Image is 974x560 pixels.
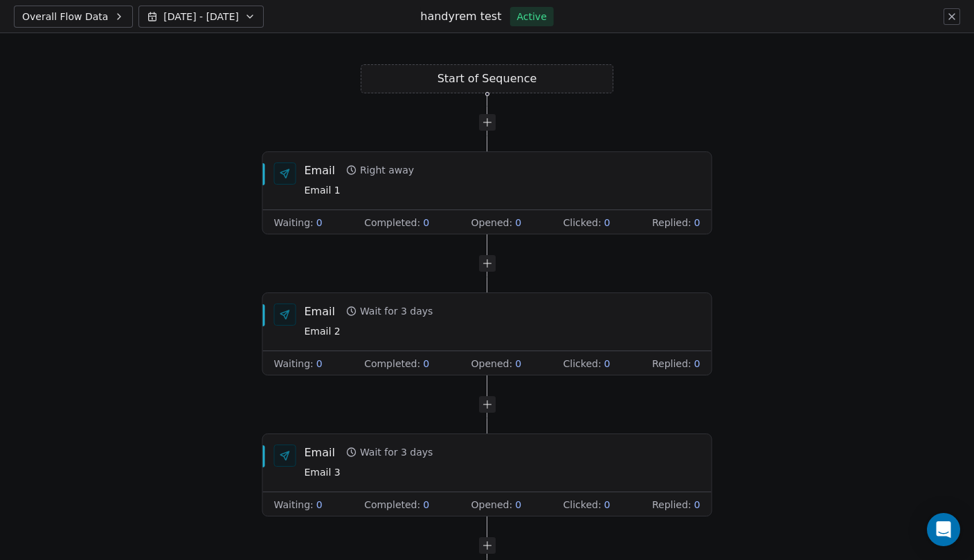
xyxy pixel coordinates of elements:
[516,10,546,24] span: Active
[563,216,602,230] span: Clicked :
[305,304,335,319] div: Email
[364,498,420,512] span: Completed :
[22,10,108,24] span: Overall Flow Data
[694,216,701,230] span: 0
[563,357,602,371] span: Clicked :
[364,216,420,230] span: Completed :
[316,357,323,371] span: 0
[471,498,513,512] span: Opened :
[14,6,133,28] button: Overall Flow Data
[316,216,323,230] span: 0
[604,357,611,371] span: 0
[694,498,701,512] span: 0
[471,216,513,230] span: Opened :
[423,498,429,512] span: 0
[563,498,602,512] span: Clicked :
[274,498,314,512] span: Waiting :
[927,513,960,546] div: Open Intercom Messenger
[423,357,429,371] span: 0
[305,445,335,460] div: Email
[262,433,712,516] div: EmailWait for 3 daysEmail 3Waiting:0Completed:0Opened:0Clicked:0Replied:0
[163,10,239,24] span: [DATE] - [DATE]
[420,9,501,24] h1: handyrem test
[604,216,611,230] span: 0
[604,498,611,512] span: 0
[515,216,521,230] span: 0
[305,324,433,339] span: Email 2
[515,357,521,371] span: 0
[262,151,712,234] div: EmailRight awayEmail 1Waiting:0Completed:0Opened:0Clicked:0Replied:0
[138,6,264,28] button: [DATE] - [DATE]
[274,216,314,230] span: Waiting :
[305,183,415,198] span: Email 1
[652,357,692,371] span: Replied :
[305,162,335,178] div: Email
[652,216,692,230] span: Replied :
[364,357,420,371] span: Completed :
[316,498,323,512] span: 0
[423,216,429,230] span: 0
[305,465,433,480] span: Email 3
[262,292,712,375] div: EmailWait for 3 daysEmail 2Waiting:0Completed:0Opened:0Clicked:0Replied:0
[274,357,314,371] span: Waiting :
[694,357,701,371] span: 0
[471,357,513,371] span: Opened :
[652,498,692,512] span: Replied :
[515,498,521,512] span: 0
